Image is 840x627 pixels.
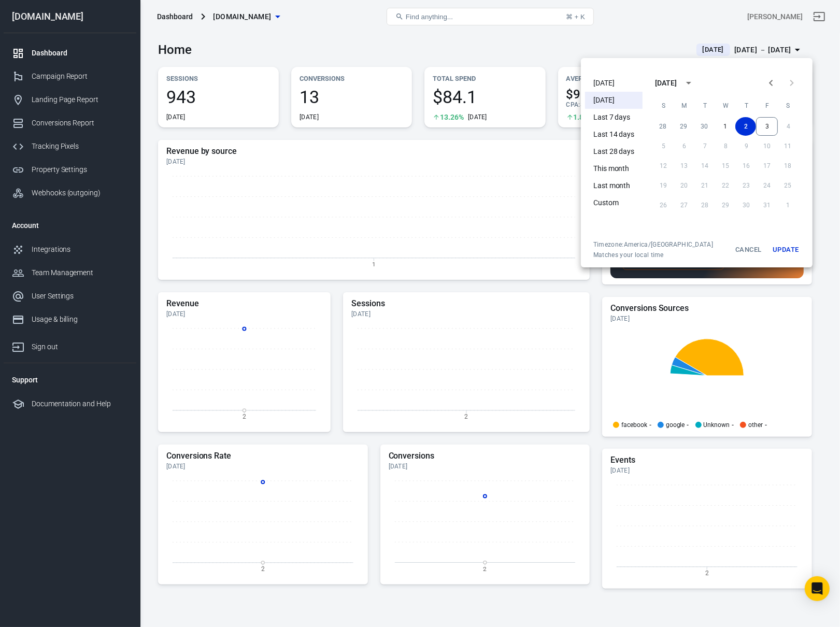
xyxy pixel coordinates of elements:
[680,74,697,92] button: calendar view is open, switch to year view
[585,126,643,143] li: Last 14 days
[761,73,781,93] button: Previous month
[585,75,643,92] li: [DATE]
[585,194,643,211] li: Custom
[585,160,643,177] li: This month
[593,251,713,259] span: Matches your local time
[715,117,735,136] button: 1
[695,95,714,116] span: Tuesday
[716,95,735,116] span: Wednesday
[675,95,693,116] span: Monday
[585,92,643,109] li: [DATE]
[732,240,765,259] button: Cancel
[758,95,776,116] span: Friday
[694,117,715,136] button: 30
[778,95,797,116] span: Saturday
[805,576,830,601] div: Open Intercom Messenger
[735,117,756,136] button: 2
[756,117,778,136] button: 3
[585,109,643,126] li: Last 7 days
[654,95,673,116] span: Sunday
[585,143,643,160] li: Last 28 days
[769,240,802,259] button: Update
[593,240,713,249] div: Timezone: America/[GEOGRAPHIC_DATA]
[652,117,673,136] button: 28
[655,78,677,89] div: [DATE]
[673,117,694,136] button: 29
[585,177,643,194] li: Last month
[737,95,756,116] span: Thursday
